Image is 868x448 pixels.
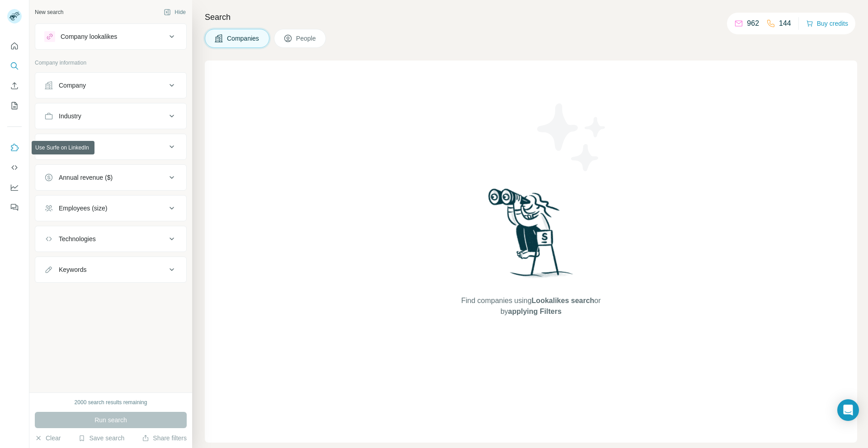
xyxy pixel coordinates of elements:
[78,434,124,443] button: Save search
[508,308,561,315] span: applying Filters
[779,18,791,29] p: 144
[59,234,96,243] div: Technologies
[205,11,857,23] h4: Search
[35,26,186,47] button: Company lookalikes
[837,399,859,421] div: Open Intercom Messenger
[806,17,848,30] button: Buy credits
[61,32,117,41] div: Company lookalikes
[157,5,192,19] button: Hide
[532,297,594,304] span: Lookalikes search
[35,8,63,16] div: New search
[227,34,260,43] span: Companies
[75,398,147,406] div: 2000 search results remaining
[7,140,22,156] button: Use Surfe on LinkedIn
[35,228,186,250] button: Technologies
[35,259,186,280] button: Keywords
[7,78,22,94] button: Enrich CSV
[35,105,186,127] button: Industry
[7,199,22,215] button: Feedback
[35,75,186,96] button: Company
[7,58,22,74] button: Search
[59,173,113,182] div: Annual revenue ($)
[59,112,81,121] div: Industry
[59,142,92,151] div: HQ location
[7,179,22,196] button: Dashboard
[35,167,186,188] button: Annual revenue ($)
[35,197,186,219] button: Employees (size)
[7,98,22,114] button: My lists
[7,159,22,176] button: Use Surfe API
[35,434,61,443] button: Clear
[59,265,86,274] div: Keywords
[747,18,759,29] p: 962
[142,434,187,443] button: Share filters
[7,38,22,54] button: Quick start
[59,204,107,213] div: Employees (size)
[35,136,186,158] button: HQ location
[59,81,86,90] div: Company
[484,186,578,287] img: Surfe Illustration - Woman searching with binoculars
[531,97,613,178] img: Surfe Illustration - Stars
[35,59,187,67] p: Company information
[296,34,317,43] span: People
[458,295,603,317] span: Find companies using or by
